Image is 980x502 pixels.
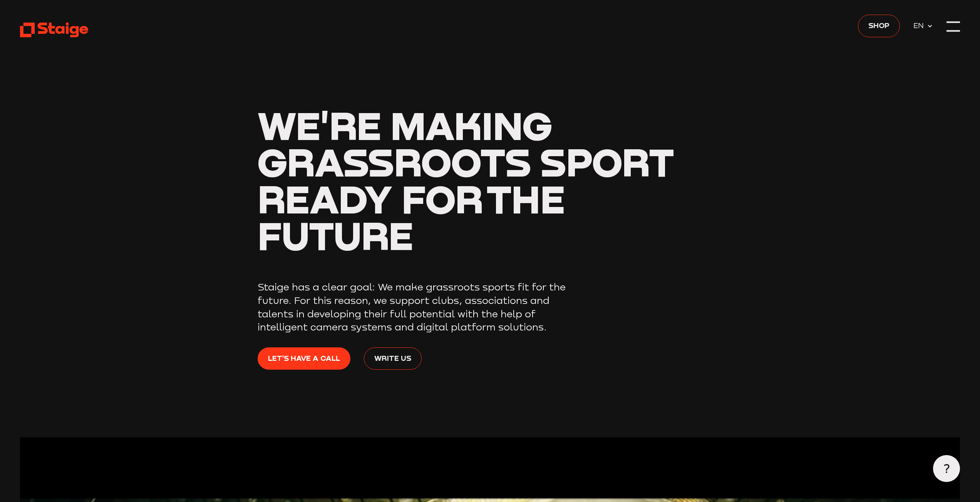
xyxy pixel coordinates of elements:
[364,347,422,370] a: Write us
[258,347,350,370] a: Let's have a call
[858,15,900,37] a: Shop
[913,20,927,31] span: EN
[258,280,585,334] p: Staige has a clear goal: We make grassroots sports fit for the future. For this reason, we suppor...
[268,352,340,364] span: Let's have a call
[258,102,674,259] span: We're making grassroots sport ready for the future
[374,352,411,364] span: Write us
[868,20,890,31] span: Shop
